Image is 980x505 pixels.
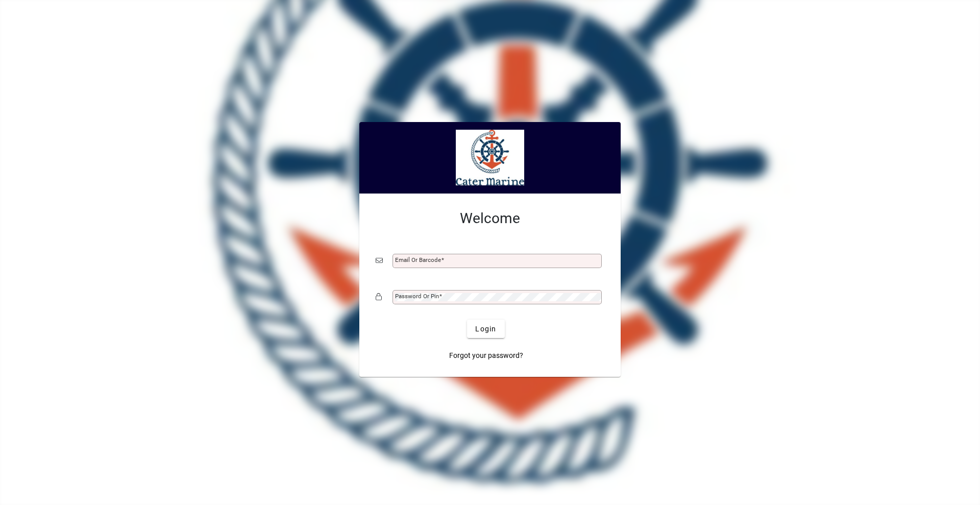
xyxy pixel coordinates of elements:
[395,256,441,263] mat-label: Email or Barcode
[395,293,439,300] mat-label: Password or Pin
[376,210,604,227] h2: Welcome
[445,346,527,365] a: Forgot your password?
[449,350,523,361] span: Forgot your password?
[475,324,496,334] span: Login
[467,320,504,338] button: Login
